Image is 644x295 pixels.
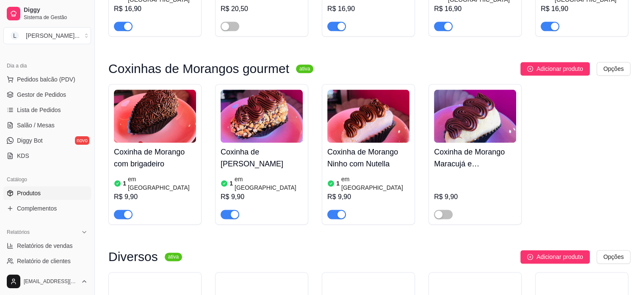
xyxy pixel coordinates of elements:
[24,6,88,14] span: Diggy
[221,4,303,14] div: R$ 20,50
[3,3,91,24] a: DiggySistema de Gestão
[17,90,66,99] span: Gestor de Pedidos
[597,250,630,264] button: Opções
[17,189,41,197] span: Produtos
[165,253,182,261] sup: ativa
[17,136,43,145] span: Diggy Bot
[3,202,91,215] a: Complementos
[235,175,303,192] article: em [GEOGRAPHIC_DATA]
[108,64,289,74] h3: Coxinhas de Morangos gourmet
[3,173,91,186] div: Catálogo
[3,103,91,117] a: Lista de Pedidos
[7,229,30,236] span: Relatórios
[17,242,73,250] span: Relatórios de vendas
[597,62,630,76] button: Opções
[327,192,409,202] div: R$ 9,90
[3,149,91,163] a: KDS
[434,192,516,202] div: R$ 9,90
[527,254,533,260] span: plus-circle
[3,118,91,132] a: Salão / Mesas
[3,239,91,253] a: Relatórios de vendas
[296,65,313,73] sup: ativa
[17,152,29,160] span: KDS
[341,175,409,192] article: em [GEOGRAPHIC_DATA]
[434,4,516,14] div: R$ 16,90
[26,31,80,40] div: [PERSON_NAME] ...
[3,73,91,86] button: Pedidos balcão (PDV)
[128,175,196,192] article: em [GEOGRAPHIC_DATA]
[327,4,409,14] div: R$ 16,90
[221,192,303,202] div: R$ 9,90
[123,179,126,188] article: 1
[3,271,91,292] button: [EMAIL_ADDRESS][DOMAIN_NAME]
[17,121,55,129] span: Salão / Mesas
[114,4,196,14] div: R$ 16,90
[3,59,91,73] div: Dia a dia
[520,250,590,264] button: Adicionar produto
[11,31,19,40] span: L
[221,90,303,143] img: product-image
[114,90,196,143] img: product-image
[434,90,516,143] img: product-image
[536,252,583,261] span: Adicionar produto
[24,14,88,21] span: Sistema de Gestão
[108,252,158,262] h3: Diversos
[114,146,196,170] h4: Coxinha de Morango com brigadeiro
[3,186,91,200] a: Produtos
[536,64,583,73] span: Adicionar produto
[221,146,303,170] h4: Coxinha de [PERSON_NAME]
[17,106,61,114] span: Lista de Pedidos
[327,146,409,170] h4: Coxinha de Morango Ninho com Nutella
[541,4,623,14] div: R$ 16,90
[527,66,533,72] span: plus-circle
[3,27,91,44] button: Select a team
[327,90,409,143] img: product-image
[114,192,196,202] div: R$ 9,90
[17,257,71,265] span: Relatório de clientes
[17,75,75,84] span: Pedidos balcão (PDV)
[3,88,91,101] a: Gestor de Pedidos
[603,64,624,73] span: Opções
[336,179,340,188] article: 1
[24,278,77,285] span: [EMAIL_ADDRESS][DOMAIN_NAME]
[3,134,91,147] a: Diggy Botnovo
[3,254,91,268] a: Relatório de clientes
[603,252,624,261] span: Opções
[520,62,590,76] button: Adicionar produto
[229,179,233,188] article: 1
[17,204,57,213] span: Complementos
[434,146,516,170] h4: Coxinha de Morango Maracujá e [PERSON_NAME]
